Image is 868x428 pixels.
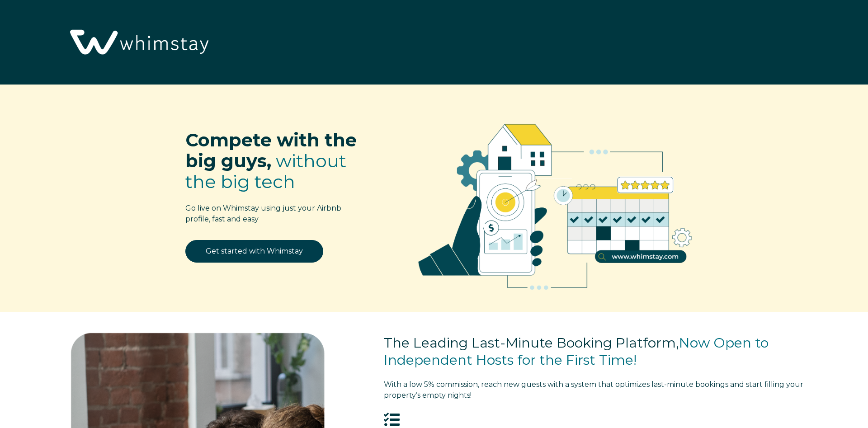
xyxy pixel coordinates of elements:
[185,240,323,263] a: Get started with Whimstay
[185,150,346,193] span: without the big tech
[384,334,769,368] span: Now Open to Independent Hosts for the First Time!
[396,98,714,307] img: RBO Ilustrations-02
[384,334,679,351] span: The Leading Last-Minute Booking Platform,
[384,380,749,389] span: With a low 5% commission, reach new guests with a system that optimizes last-minute bookings and s
[185,129,357,172] span: Compete with the big guys,
[185,204,341,223] span: Go live on Whimstay using just your Airbnb profile, fast and easy
[63,5,213,81] img: Whimstay Logo-02 1
[384,380,803,400] span: tart filling your property’s empty nights!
